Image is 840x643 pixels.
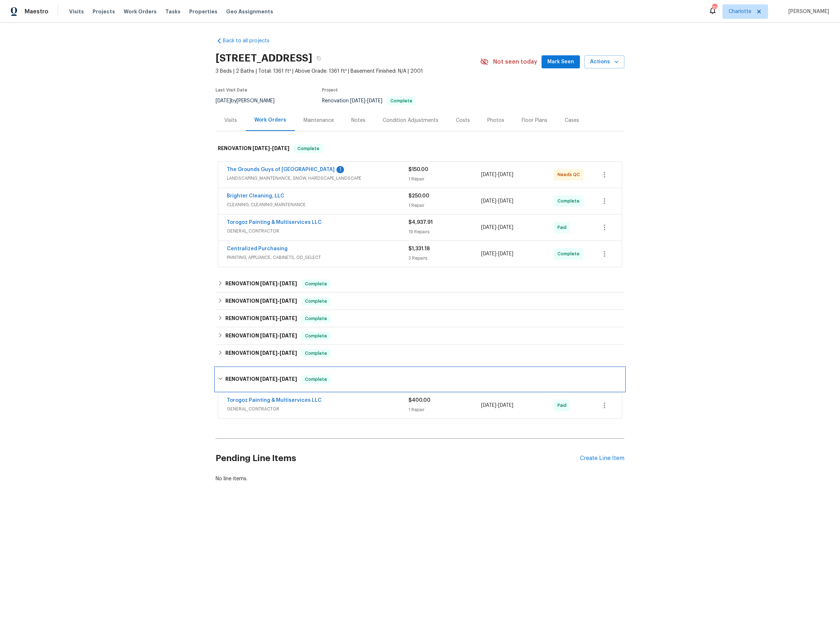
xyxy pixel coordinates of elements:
[227,227,408,235] span: GENERAL_CONTRACTOR
[280,298,297,303] span: [DATE]
[260,333,297,338] span: -
[260,281,277,286] span: [DATE]
[227,167,335,172] a: The Grounds Guys of [GEOGRAPHIC_DATA]
[165,9,181,14] span: Tasks
[481,197,513,205] span: -
[557,171,583,178] span: Needs QC
[481,224,513,231] span: -
[216,293,624,310] div: RENOVATION [DATE]-[DATE]Complete
[547,58,574,67] span: Mark Seen
[216,327,624,345] div: RENOVATION [DATE]-[DATE]Complete
[216,98,231,103] span: [DATE]
[260,298,277,303] span: [DATE]
[254,116,286,124] div: Work Orders
[260,298,297,303] span: -
[498,403,513,408] span: [DATE]
[557,402,569,409] span: Paid
[367,98,382,103] span: [DATE]
[522,117,547,124] div: Floor Plans
[408,255,481,262] div: 3 Repairs
[216,68,480,75] span: 3 Beds | 2 Baths | Total: 1361 ft² | Above Grade: 1361 ft² | Basement Finished: N/A | 2001
[260,316,277,321] span: [DATE]
[227,246,288,251] a: Centralized Purchasing
[225,280,297,288] h6: RENOVATION
[584,55,624,69] button: Actions
[280,376,297,382] span: [DATE]
[216,275,624,293] div: RENOVATION [DATE]-[DATE]Complete
[225,297,297,306] h6: RENOVATION
[280,333,297,338] span: [DATE]
[69,8,84,15] span: Visits
[227,405,408,413] span: GENERAL_CONTRACTOR
[260,376,297,382] span: -
[302,332,330,340] span: Complete
[189,8,217,15] span: Properties
[542,55,580,69] button: Mark Seen
[408,175,481,183] div: 1 Repair
[336,166,344,173] div: 1
[25,8,48,15] span: Maestro
[322,88,338,92] span: Project
[481,172,496,177] span: [DATE]
[216,442,580,475] h2: Pending Line Items
[481,171,513,178] span: -
[124,8,157,15] span: Work Orders
[302,315,330,322] span: Complete
[580,455,624,462] div: Create Line Item
[712,4,717,12] div: 70
[216,97,283,105] div: by [PERSON_NAME]
[487,117,504,124] div: Photos
[481,403,496,408] span: [DATE]
[227,220,322,225] a: Torogoz Painting & Multiservices LLC
[383,117,438,124] div: Condition Adjustments
[498,172,513,177] span: [DATE]
[216,475,624,482] div: No line items.
[481,250,513,257] span: -
[260,376,277,382] span: [DATE]
[557,197,582,205] span: Complete
[227,201,408,208] span: CLEANING, CLEANING_MAINTENANCE
[253,146,289,151] span: -
[225,375,297,384] h6: RENOVATION
[350,98,365,103] span: [DATE]
[785,8,829,15] span: [PERSON_NAME]
[216,310,624,327] div: RENOVATION [DATE]-[DATE]Complete
[408,202,481,209] div: 1 Repair
[481,402,513,409] span: -
[260,350,297,355] span: -
[260,281,297,286] span: -
[729,8,751,15] span: Charlotte
[408,193,429,199] span: $250.00
[260,316,297,321] span: -
[557,224,569,231] span: Paid
[557,250,582,257] span: Complete
[227,193,284,199] a: Brighter Cleaning, LLC
[481,199,496,204] span: [DATE]
[216,55,312,62] h2: [STREET_ADDRESS]
[387,99,415,103] span: Complete
[260,333,277,338] span: [DATE]
[218,144,289,153] h6: RENOVATION
[302,350,330,357] span: Complete
[253,146,270,151] span: [DATE]
[227,398,322,403] a: Torogoz Painting & Multiservices LLC
[493,58,537,65] span: Not seen today
[227,175,408,182] span: LANDSCAPING_MAINTENANCE, SNOW, HARDSCAPE_LANDSCAPE
[280,316,297,321] span: [DATE]
[226,8,273,15] span: Geo Assignments
[351,117,365,124] div: Notes
[302,298,330,305] span: Complete
[304,117,334,124] div: Maintenance
[408,406,481,413] div: 1 Repair
[408,398,430,403] span: $400.00
[224,117,237,124] div: Visits
[216,88,247,92] span: Last Visit Date
[408,228,481,235] div: 19 Repairs
[590,58,619,67] span: Actions
[225,314,297,323] h6: RENOVATION
[216,345,624,362] div: RENOVATION [DATE]-[DATE]Complete
[456,117,470,124] div: Costs
[408,246,430,251] span: $1,331.18
[408,220,433,225] span: $4,937.91
[322,98,416,103] span: Renovation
